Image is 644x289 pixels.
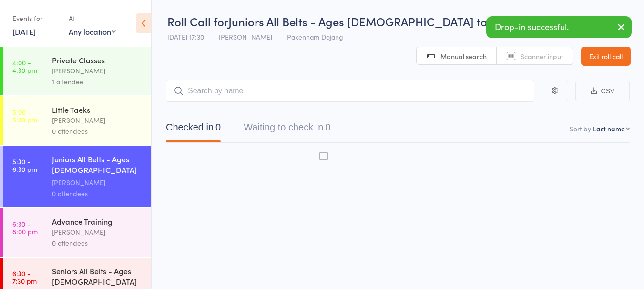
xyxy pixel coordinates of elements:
[166,80,534,102] input: Search by name
[12,26,36,37] a: [DATE]
[52,177,143,188] div: [PERSON_NAME]
[581,47,631,66] a: Exit roll call
[52,126,143,137] div: 0 attendees
[52,154,143,177] div: Juniors All Belts - Ages [DEMOGRAPHIC_DATA] yrs
[3,208,151,257] a: 6:30 -8:00 pmAdvance Training[PERSON_NAME]0 attendees
[215,122,221,132] div: 0
[52,188,143,199] div: 0 attendees
[69,10,116,26] div: At
[52,76,143,87] div: 1 attendee
[244,117,330,142] button: Waiting to check in0
[52,65,143,76] div: [PERSON_NAME]
[287,32,343,41] span: Pakenham Dojang
[52,115,143,126] div: [PERSON_NAME]
[52,55,143,65] div: Private Classes
[325,122,330,132] div: 0
[575,81,630,101] button: CSV
[52,238,143,249] div: 0 attendees
[52,266,143,289] div: Seniors All Belts - Ages [DEMOGRAPHIC_DATA] and up
[12,220,38,235] time: 6:30 - 8:00 pm
[12,59,37,74] time: 4:00 - 4:30 pm
[486,16,632,38] div: Drop-in successful.
[570,124,591,133] label: Sort by
[219,32,272,41] span: [PERSON_NAME]
[52,216,143,227] div: Advance Training
[3,96,151,145] a: 5:00 -5:30 pmLittle Taeks[PERSON_NAME]0 attendees
[12,158,37,173] time: 5:30 - 6:30 pm
[12,269,37,285] time: 6:30 - 7:30 pm
[167,13,228,29] span: Roll Call for
[166,117,221,142] button: Checked in0
[12,10,59,26] div: Events for
[12,108,37,123] time: 5:00 - 5:30 pm
[593,124,625,133] div: Last name
[52,227,143,238] div: [PERSON_NAME]
[3,47,151,95] a: 4:00 -4:30 pmPrivate Classes[PERSON_NAME]1 attendee
[167,32,204,41] span: [DATE] 17:30
[52,104,143,115] div: Little Taeks
[521,51,563,61] span: Scanner input
[69,26,116,37] div: Any location
[3,146,151,207] a: 5:30 -6:30 pmJuniors All Belts - Ages [DEMOGRAPHIC_DATA] yrs[PERSON_NAME]0 attendees
[440,51,487,61] span: Manual search
[228,13,498,29] span: Juniors All Belts - Ages [DEMOGRAPHIC_DATA] to …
